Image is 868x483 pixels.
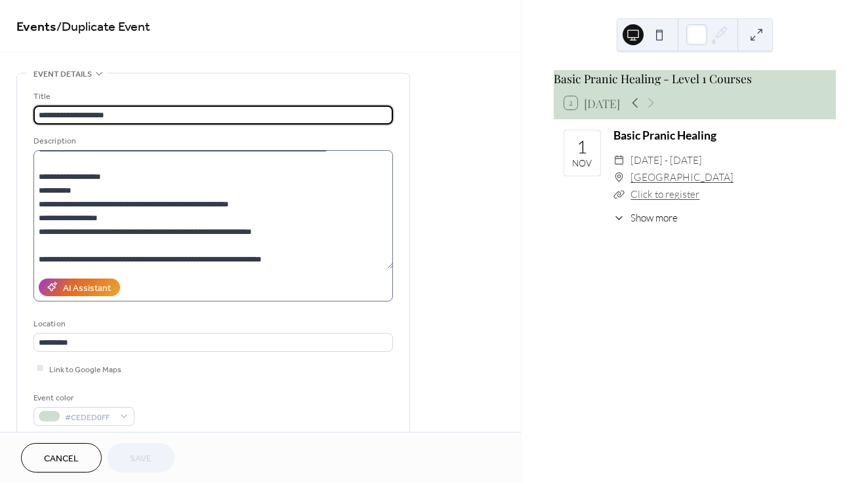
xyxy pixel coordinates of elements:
[613,152,625,169] div: ​
[33,68,92,81] span: Event details
[65,410,114,424] span: #CEDED0FF
[577,138,587,156] div: 1
[630,169,734,186] a: [GEOGRAPHIC_DATA]
[44,452,79,466] span: Cancel
[33,90,390,104] div: Title
[21,443,102,473] button: Cancel
[33,134,390,148] div: Description
[613,186,625,203] div: ​
[572,159,592,168] div: Nov
[33,391,132,405] div: Event color
[554,70,836,87] div: Basic Pranic Healing - Level 1 Courses
[39,279,120,296] button: AI Assistant
[630,210,678,225] span: Show more
[613,210,678,225] button: ​Show more
[613,169,625,186] div: ​
[49,362,121,376] span: Link to Google Maps
[630,152,702,169] span: [DATE] - [DATE]
[16,14,56,40] a: Events
[63,281,111,295] div: AI Assistant
[56,14,150,40] span: / Duplicate Event
[630,188,699,201] a: Click to register
[613,210,625,225] div: ​
[613,128,716,142] a: Basic Pranic Healing
[33,317,390,331] div: Location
